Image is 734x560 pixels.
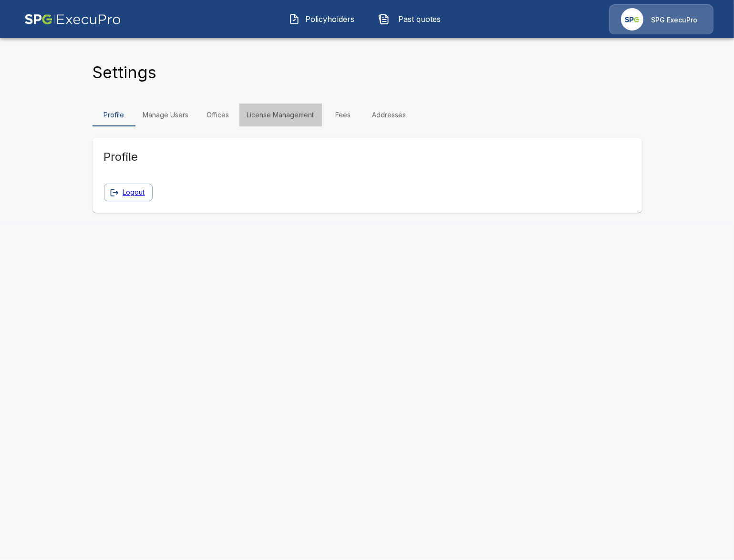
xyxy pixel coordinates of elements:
span: Policyholders [304,13,356,25]
p: SPG ExecuPro [651,15,697,25]
a: Logout [123,187,145,198]
a: Fees [322,104,365,126]
button: Logout [104,184,153,201]
h5: Profile [104,149,319,165]
a: License Management [239,104,322,126]
a: Addresses [365,104,414,126]
h4: Settings [93,62,157,83]
a: Offices [196,104,239,126]
img: Policyholders Icon [289,13,300,25]
img: Past quotes Icon [378,13,390,25]
span: Past quotes [393,13,446,25]
img: Agency Icon [621,8,643,31]
button: Past quotes IconPast quotes [371,7,453,31]
img: AA Logo [24,4,121,34]
a: Manage Users [135,104,196,126]
div: Settings Tabs [93,104,642,126]
a: Profile [93,104,135,126]
button: Policyholders IconPolicyholders [281,7,363,31]
a: Agency IconSPG ExecuPro [609,4,713,34]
